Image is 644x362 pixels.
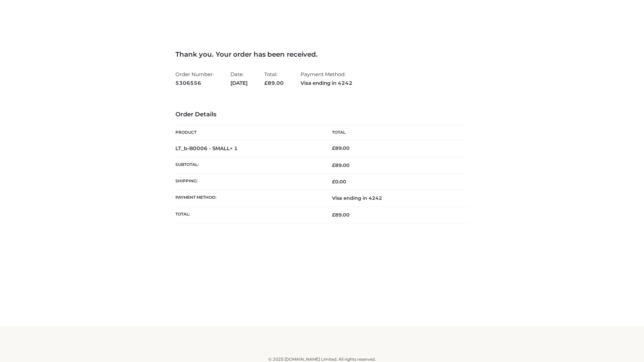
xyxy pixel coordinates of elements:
span: 89.00 [332,212,350,218]
li: Total: [264,68,284,89]
span: £ [332,212,335,218]
td: Visa ending in 4242 [322,190,469,206]
span: £ [332,162,335,168]
strong: [DATE] [230,79,248,87]
th: Product [175,125,322,140]
span: 89.00 [264,80,284,86]
strong: × 1 [230,145,238,152]
strong: Visa ending in 4242 [301,79,353,87]
h3: Order Details [175,111,469,118]
th: Payment method: [175,190,322,206]
bdi: 89.00 [332,145,350,151]
th: Subtotal: [175,157,322,173]
li: Date: [230,68,248,89]
bdi: 0.00 [332,179,346,185]
strong: LT_b-B0006 - SMALL [175,145,238,152]
span: £ [332,179,335,185]
span: £ [264,80,268,86]
span: 89.00 [332,162,350,168]
strong: 5306556 [175,79,214,87]
li: Payment Method: [301,68,353,89]
th: Shipping: [175,174,322,190]
th: Total: [175,206,322,223]
h3: Thank you. Your order has been received. [175,50,469,58]
li: Order Number: [175,68,214,89]
th: Total [322,125,469,140]
span: £ [332,145,335,151]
